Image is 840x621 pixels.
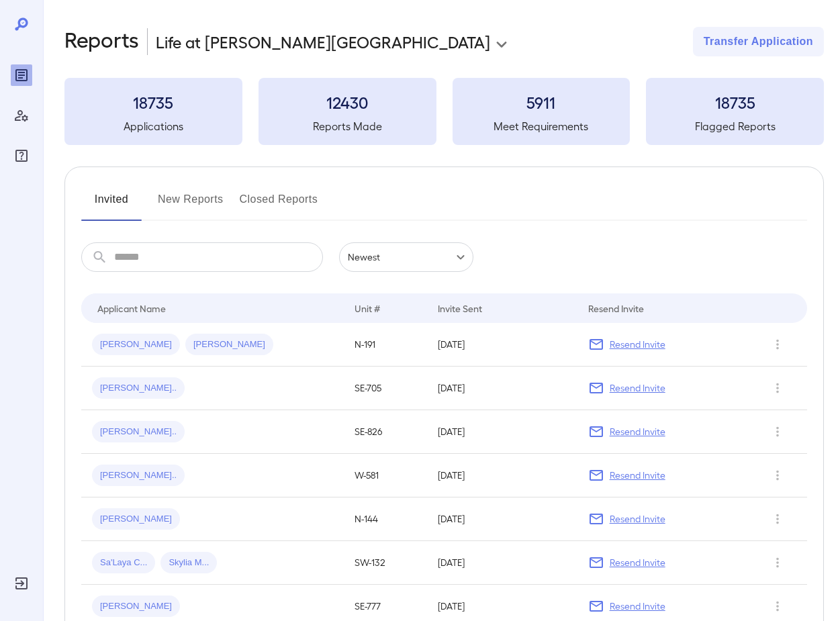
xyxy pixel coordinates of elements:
[427,497,577,541] td: [DATE]
[610,600,665,613] p: Resend Invite
[259,91,436,113] h3: 12430
[185,338,273,351] span: [PERSON_NAME]
[259,118,436,134] h5: Reports Made
[11,64,32,86] div: Reports
[92,513,180,526] span: [PERSON_NAME]
[92,382,185,395] span: [PERSON_NAME]..
[355,300,380,316] div: Unit #
[240,189,318,221] button: Closed Reports
[588,300,644,316] div: Resend Invite
[344,497,427,541] td: N-144
[158,189,224,221] button: New Reports
[11,105,32,126] div: Manage Users
[81,189,142,221] button: Invited
[767,508,788,530] button: Row Actions
[156,31,490,52] p: Life at [PERSON_NAME][GEOGRAPHIC_DATA]
[11,573,32,594] div: Log Out
[92,469,185,482] span: [PERSON_NAME]..
[693,27,824,56] button: Transfer Application
[64,91,242,113] h3: 18735
[92,338,180,351] span: [PERSON_NAME]
[767,377,788,399] button: Row Actions
[344,367,427,410] td: SE-705
[438,300,482,316] div: Invite Sent
[344,410,427,454] td: SE-826
[453,91,631,113] h3: 5911
[344,541,427,585] td: SW-132
[610,425,665,438] p: Resend Invite
[646,118,824,134] h5: Flagged Reports
[453,118,631,134] h5: Meet Requirements
[64,78,824,145] summary: 18735Applications12430Reports Made5911Meet Requirements18735Flagged Reports
[11,145,32,166] div: FAQ
[610,512,665,526] p: Resend Invite
[64,118,242,134] h5: Applications
[767,465,788,486] button: Row Actions
[767,552,788,573] button: Row Actions
[767,421,788,442] button: Row Actions
[92,557,155,569] span: Sa'Laya C...
[344,323,427,367] td: N-191
[427,541,577,585] td: [DATE]
[92,600,180,613] span: [PERSON_NAME]
[97,300,166,316] div: Applicant Name
[610,381,665,395] p: Resend Invite
[427,323,577,367] td: [DATE]
[427,410,577,454] td: [DATE]
[92,426,185,438] span: [PERSON_NAME]..
[64,27,139,56] h2: Reports
[767,334,788,355] button: Row Actions
[160,557,217,569] span: Skylia M...
[610,469,665,482] p: Resend Invite
[339,242,473,272] div: Newest
[610,338,665,351] p: Resend Invite
[646,91,824,113] h3: 18735
[427,367,577,410] td: [DATE]
[344,454,427,497] td: W-581
[427,454,577,497] td: [DATE]
[767,595,788,617] button: Row Actions
[610,556,665,569] p: Resend Invite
